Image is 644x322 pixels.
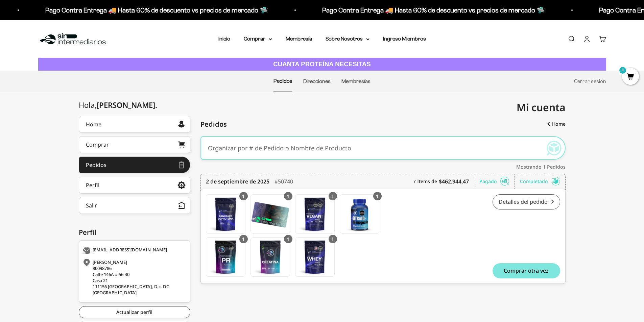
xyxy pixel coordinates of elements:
div: Hola, [79,101,157,109]
span: [PERSON_NAME] [97,100,157,110]
div: 1 [284,192,292,200]
a: Perfil [79,177,190,194]
a: Comprar [79,136,190,153]
div: [EMAIL_ADDRESS][DOMAIN_NAME] [82,247,185,254]
div: Salir [86,203,97,208]
a: Direcciones [303,78,331,84]
div: Perfil [79,227,190,238]
div: Pagado [479,174,515,189]
a: Pedidos [273,78,292,84]
a: Home [542,118,566,130]
img: Translation missing: es.Gomas con Citrato de Magnesio [340,195,379,233]
img: Translation missing: es.Creatina Monohidrato [251,238,290,276]
img: Translation missing: es.Proteína Whey - Vainilla / 2 libras (910g) [295,238,334,276]
div: [PERSON_NAME] 80098786 Calle 146A # 56-30 Casa 21 111156 [GEOGRAPHIC_DATA], D.c. DC [GEOGRAPHIC_D... [82,259,185,296]
img: Translation missing: es.Pancakes de Proteína - 770g [206,195,245,233]
div: 1 [239,235,248,243]
a: Cerrar sesión [574,78,606,84]
div: 1 [329,192,337,200]
a: Membresía Anual [251,194,290,234]
summary: Comprar [244,34,272,43]
input: Organizar por # de Pedido o Nombre de Producto [208,138,538,158]
div: 1 [373,192,382,200]
div: Home [86,122,101,127]
span: . [155,100,157,110]
a: Proteína Vegana - Vainilla 2lb [295,194,335,234]
a: PR - Mezcla Energizante [206,237,245,277]
a: Membresía [286,36,312,42]
mark: 0 [619,66,627,74]
a: Inicio [218,36,230,42]
a: Creatina Monohidrato [251,237,290,277]
a: Membresías [341,78,371,84]
div: Completado [520,174,560,189]
span: Mi cuenta [517,100,566,114]
span: Pedidos [200,119,227,129]
div: 1 [239,192,248,200]
div: 7 Ítems de [413,174,474,189]
div: Perfil [86,182,99,188]
div: #50740 [275,174,293,189]
b: $462.944,47 [439,177,469,185]
div: 1 [329,235,337,243]
summary: Sobre Nosotros [326,34,369,43]
a: Proteína Whey - Vainilla / 2 libras (910g) [295,237,335,277]
p: Pago Contra Entrega 🚚 Hasta 60% de descuento vs precios de mercado 🛸 [258,5,481,16]
a: Detalles del pedido [493,194,560,209]
strong: CUANTA PROTEÍNA NECESITAS [273,60,371,68]
a: Actualizar perfil [79,306,190,318]
img: Translation missing: es.PR - Mezcla Energizante [206,238,245,276]
a: Gomas con Citrato de Magnesio [340,194,379,234]
time: 2 de septiembre de 2025 [206,177,269,185]
div: Comprar [86,142,109,147]
span: Comprar otra vez [504,268,549,273]
a: CUANTA PROTEÍNA NECESITAS [38,58,606,71]
div: Pedidos [86,162,106,168]
a: Home [79,116,190,133]
div: Mostrando 1 Pedidos [200,163,566,170]
button: Salir [79,197,190,214]
a: Ingreso Miembros [383,36,426,42]
div: 1 [284,235,292,243]
img: Translation missing: es.Proteína Vegana - Vainilla 2lb [295,195,334,233]
a: 0 [622,73,639,81]
a: Pancakes de Proteína - 770g [206,194,245,234]
img: Translation missing: es.Membresía Anual [251,195,290,233]
a: Pedidos [79,156,190,173]
button: Comprar otra vez [493,263,560,278]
